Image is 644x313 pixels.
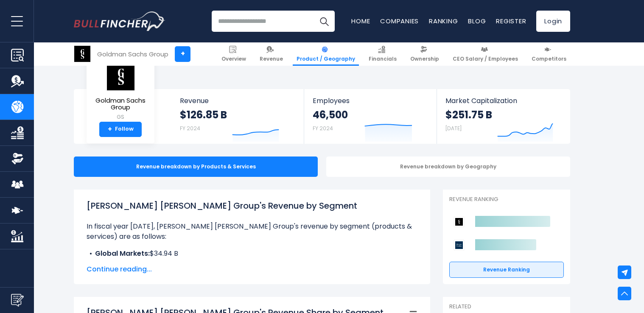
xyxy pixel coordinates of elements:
[93,97,148,111] span: Goldman Sachs Group
[468,17,486,25] a: Blog
[256,42,287,66] a: Revenue
[87,264,417,274] span: Continue reading...
[313,97,428,105] span: Employees
[180,97,296,105] span: Revenue
[93,62,148,122] a: Goldman Sachs Group GS
[536,11,570,32] a: Login
[380,17,419,25] a: Companies
[406,42,443,66] a: Ownership
[449,303,564,310] p: Related
[93,113,148,121] small: GS
[449,42,522,66] a: CEO Salary / Employees
[11,152,24,165] img: Ownership
[437,89,569,144] a: Market Capitalization $251.75 B [DATE]
[528,42,570,66] a: Competitors
[369,56,397,62] span: Financials
[313,125,333,132] small: FY 2024
[87,249,417,259] li: $34.94 B
[445,125,462,132] small: [DATE]
[365,42,400,66] a: Financials
[532,56,566,62] span: Competitors
[454,216,465,227] img: Goldman Sachs Group competitors logo
[175,46,190,62] a: +
[97,49,168,59] div: Goldman Sachs Group
[171,89,304,144] a: Revenue $126.85 B FY 2024
[429,17,458,25] a: Ranking
[449,196,564,203] p: Revenue Ranking
[95,249,150,258] b: Global Markets:
[293,42,359,66] a: Product / Geography
[180,108,227,121] strong: $126.85 B
[180,125,200,132] small: FY 2024
[218,42,250,66] a: Overview
[454,240,465,251] img: Morgan Stanley competitors logo
[99,122,142,137] a: +Follow
[445,108,492,121] strong: $251.75 B
[326,156,570,177] div: Revenue breakdown by Geography
[260,56,283,62] span: Revenue
[453,56,518,62] span: CEO Salary / Employees
[410,56,439,62] span: Ownership
[449,262,564,278] a: Revenue Ranking
[87,199,417,212] h1: [PERSON_NAME] [PERSON_NAME] Group's Revenue by Segment
[314,11,335,32] button: Search
[106,62,135,91] img: GS logo
[108,126,112,133] strong: +
[74,11,165,31] a: Go to homepage
[351,17,370,25] a: Home
[221,56,246,62] span: Overview
[74,156,318,177] div: Revenue breakdown by Products & Services
[496,17,526,25] a: Register
[87,221,417,242] p: In fiscal year [DATE], [PERSON_NAME] [PERSON_NAME] Group's revenue by segment (products & service...
[304,89,436,144] a: Employees 46,500 FY 2024
[445,97,561,105] span: Market Capitalization
[313,108,348,121] strong: 46,500
[74,46,90,62] img: GS logo
[297,56,355,62] span: Product / Geography
[74,11,165,31] img: Bullfincher logo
